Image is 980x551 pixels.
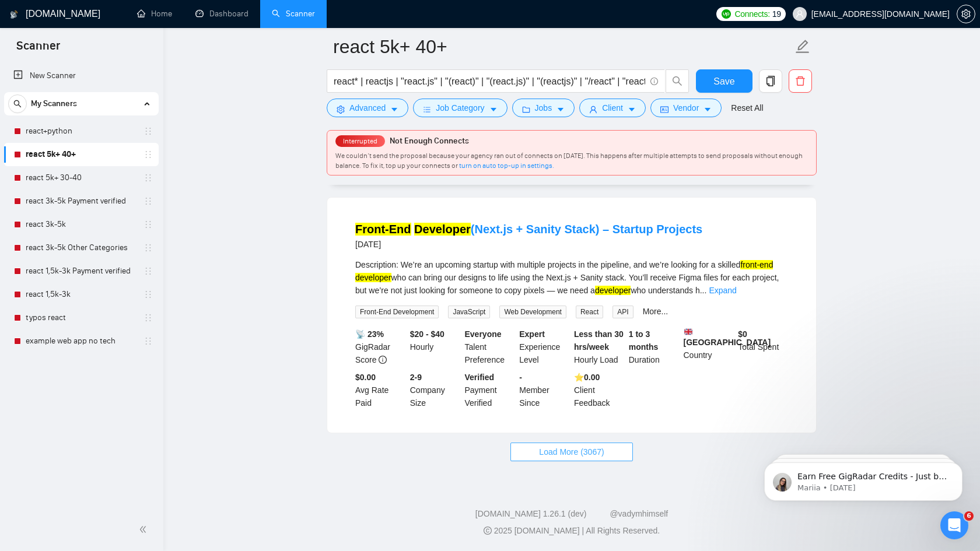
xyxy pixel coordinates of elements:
[459,162,554,170] a: turn on auto top-up in settings.
[796,10,804,18] span: user
[10,5,18,24] img: logo
[143,313,153,322] span: holder
[731,101,763,114] a: Reset All
[143,336,153,346] span: holder
[684,328,771,347] b: [GEOGRAPHIC_DATA]
[722,9,731,19] img: upwork-logo.png
[626,328,681,366] div: Duration
[143,243,153,252] span: holder
[413,99,507,117] button: barsJob Categorycaret-down
[26,236,136,259] a: react 3k-5k Other Categories
[517,371,572,409] div: Member Since
[696,69,752,93] button: Save
[408,371,463,409] div: Company Size
[327,99,408,117] button: settingAdvancedcaret-down
[484,527,492,535] span: copyright
[650,78,658,85] span: info-circle
[510,443,632,461] button: Load More (3067)
[595,286,631,295] mark: developer
[519,373,522,382] b: -
[576,306,603,318] span: React
[339,137,381,145] span: Interrupted
[700,286,707,295] span: ...
[738,329,747,339] b: $ 0
[589,105,597,114] span: user
[448,306,490,318] span: JavaScript
[703,105,712,114] span: caret-down
[759,69,782,93] button: copy
[355,223,411,236] mark: Front-End
[436,101,484,114] span: Job Category
[489,105,498,114] span: caret-down
[673,101,699,114] span: Vendor
[681,328,736,366] div: Country
[353,328,408,366] div: GigRadar Score
[272,9,315,19] a: searchScanner
[734,8,769,20] span: Connects:
[355,258,788,297] div: Description: We’re an upcoming startup with multiple projects in the pipeline, and we’re looking ...
[628,105,636,114] span: caret-down
[660,105,668,114] span: idcard
[390,105,398,114] span: caret-down
[139,524,150,535] span: double-left
[333,32,793,61] input: Scanner name...
[574,373,600,382] b: ⭐️ 0.00
[789,76,811,86] span: delete
[143,150,153,159] span: holder
[143,266,153,276] span: holder
[465,373,495,382] b: Verified
[539,445,604,458] span: Load More (3067)
[173,525,971,537] div: 2025 [DOMAIN_NAME] | All Rights Reserved.
[26,213,136,236] a: react 3k-5k
[709,286,736,295] a: Expand
[13,64,149,87] a: New Scanner
[26,189,136,213] a: react 3k-5k Payment verified
[574,329,624,352] b: Less than 30 hrs/week
[957,9,975,19] span: setting
[423,105,431,114] span: bars
[195,9,249,19] a: dashboardDashboard
[337,105,345,114] span: setting
[355,273,391,282] mark: developer
[684,328,692,336] img: 🇬🇧
[535,101,552,114] span: Jobs
[414,223,471,236] mark: Developer
[463,371,517,409] div: Payment Verified
[408,328,463,366] div: Hourly
[143,290,153,299] span: holder
[713,74,734,89] span: Save
[572,328,626,366] div: Hourly Load
[795,39,810,54] span: edit
[355,223,702,236] a: Front-End Developer(Next.js + Sanity Stack) – Startup Projects
[355,237,702,251] div: [DATE]
[7,37,69,62] span: Scanner
[334,74,645,89] input: Search Freelance Jobs...
[612,306,633,318] span: API
[410,373,422,382] b: 2-9
[519,329,545,339] b: Expert
[26,283,136,306] a: react 1,5k-3k
[349,101,386,114] span: Advanced
[31,92,77,115] span: My Scanners
[517,328,572,366] div: Experience Level
[463,328,517,366] div: Talent Preference
[26,306,136,329] a: typos react
[747,438,980,520] iframe: Intercom notifications message
[26,259,136,283] a: react 1,5k-3k Payment verified
[666,76,688,86] span: search
[143,196,153,206] span: holder
[650,99,722,117] button: idcardVendorcaret-down
[579,99,646,117] button: userClientcaret-down
[736,328,790,366] div: Total Spent
[8,94,27,113] button: search
[26,329,136,353] a: example web app no tech
[556,105,565,114] span: caret-down
[940,511,968,539] iframe: Intercom live chat
[957,9,975,19] a: setting
[759,76,782,86] span: copy
[957,5,975,23] button: setting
